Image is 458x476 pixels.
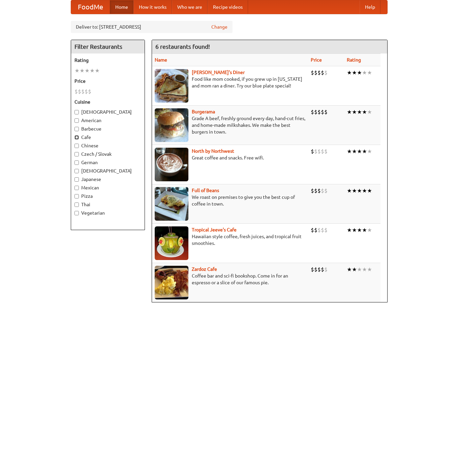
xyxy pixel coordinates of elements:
[71,0,110,14] a: FoodMe
[347,148,352,155] li: ★
[74,160,79,165] input: German
[347,226,352,234] li: ★
[352,226,357,234] li: ★
[74,184,141,191] label: Mexican
[74,57,141,64] h5: Rating
[74,117,141,124] label: American
[74,177,79,182] input: Japanese
[155,57,167,63] a: Name
[74,169,79,173] input: [DEMOGRAPHIC_DATA]
[192,266,217,272] a: Zardoz Cafe
[367,69,372,76] li: ★
[133,0,172,14] a: How it works
[317,148,321,155] li: $
[367,108,372,116] li: ★
[74,144,79,148] input: Chinese
[321,226,324,234] li: $
[311,148,314,155] li: $
[95,67,100,74] li: ★
[85,67,90,74] li: ★
[74,168,141,174] label: [DEMOGRAPHIC_DATA]
[311,57,322,63] a: Price
[357,108,362,116] li: ★
[317,187,321,194] li: $
[81,88,85,95] li: $
[74,211,79,215] input: Vegetarian
[74,99,141,105] h5: Cuisine
[155,115,305,135] p: Grade A beef, freshly ground every day, hand-cut fries, and home-made milkshakes. We make the bes...
[78,88,81,95] li: $
[192,188,219,193] b: Full of Beans
[71,21,233,33] div: Deliver to: [STREET_ADDRESS]
[357,187,362,194] li: ★
[314,148,317,155] li: $
[74,67,80,74] li: ★
[74,78,141,84] h5: Price
[74,134,141,141] label: Cafe
[347,108,352,116] li: ★
[74,151,141,157] label: Czech / Slovak
[362,108,367,116] li: ★
[314,226,317,234] li: $
[357,69,362,76] li: ★
[192,227,237,232] a: Tropical Jeeve's Cafe
[314,108,317,116] li: $
[155,233,305,247] p: Hawaiian style coffee, fresh juices, and tropical fruit smoothies.
[362,266,367,273] li: ★
[357,266,362,273] li: ★
[192,109,215,114] a: Burgerama
[352,69,357,76] li: ★
[192,70,245,75] a: [PERSON_NAME]'s Diner
[74,88,78,95] li: $
[155,43,210,50] ng-pluralize: 6 restaurants found!
[360,0,380,14] a: Help
[324,226,328,234] li: $
[324,187,328,194] li: $
[74,118,79,123] input: American
[74,186,79,190] input: Mexican
[347,57,361,63] a: Rating
[155,154,305,161] p: Great coffee and snacks. Free wifi.
[74,194,79,198] input: Pizza
[155,69,188,103] img: sallys.jpg
[347,187,352,194] li: ★
[367,187,372,194] li: ★
[352,266,357,273] li: ★
[324,108,328,116] li: $
[208,0,248,14] a: Recipe videos
[347,69,352,76] li: ★
[74,135,79,140] input: Cafe
[324,266,328,273] li: $
[88,88,91,95] li: $
[311,187,314,194] li: $
[155,272,305,286] p: Coffee bar and sci-fi bookshop. Come in for an espresso or a slice of our famous pie.
[321,187,324,194] li: $
[155,266,188,299] img: zardoz.jpg
[74,142,141,149] label: Chinese
[155,76,305,89] p: Food like mom cooked, if you grew up in [US_STATE] and mom ran a diner. Try our blue plate special!
[352,148,357,155] li: ★
[362,226,367,234] li: ★
[74,193,141,199] label: Pizza
[362,187,367,194] li: ★
[347,266,352,273] li: ★
[311,226,314,234] li: $
[321,108,324,116] li: $
[155,108,188,142] img: burgerama.jpg
[357,148,362,155] li: ★
[357,226,362,234] li: ★
[71,40,145,53] h4: Filter Restaurants
[314,266,317,273] li: $
[321,266,324,273] li: $
[155,194,305,207] p: We roast on premises to give you the best cup of coffee in town.
[74,159,141,166] label: German
[317,108,321,116] li: $
[85,88,88,95] li: $
[74,176,141,183] label: Japanese
[80,67,85,74] li: ★
[321,148,324,155] li: $
[317,266,321,273] li: $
